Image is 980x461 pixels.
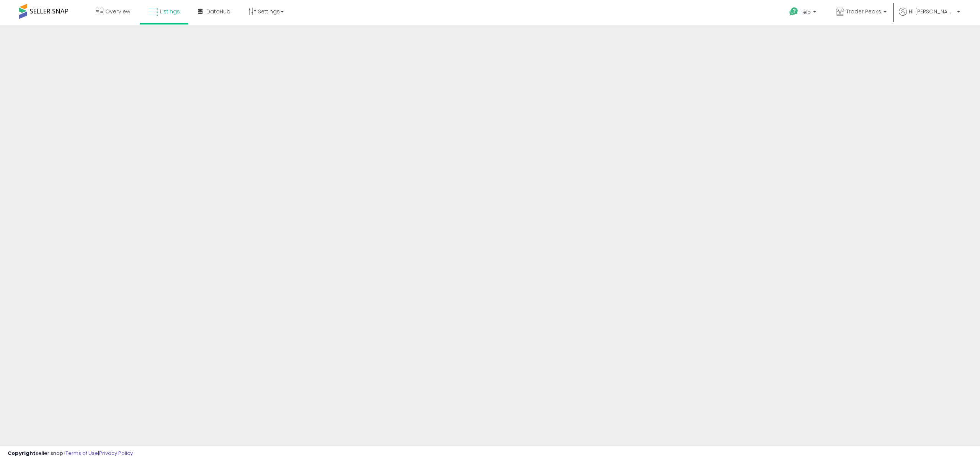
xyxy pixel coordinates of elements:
[783,1,824,25] a: Help
[206,8,230,15] span: DataHub
[846,8,881,15] span: Trader Peaks
[160,8,180,15] span: Listings
[105,8,130,15] span: Overview
[899,8,960,25] a: Hi [PERSON_NAME]
[800,9,811,15] span: Help
[909,8,955,15] span: Hi [PERSON_NAME]
[789,7,799,16] i: Get Help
